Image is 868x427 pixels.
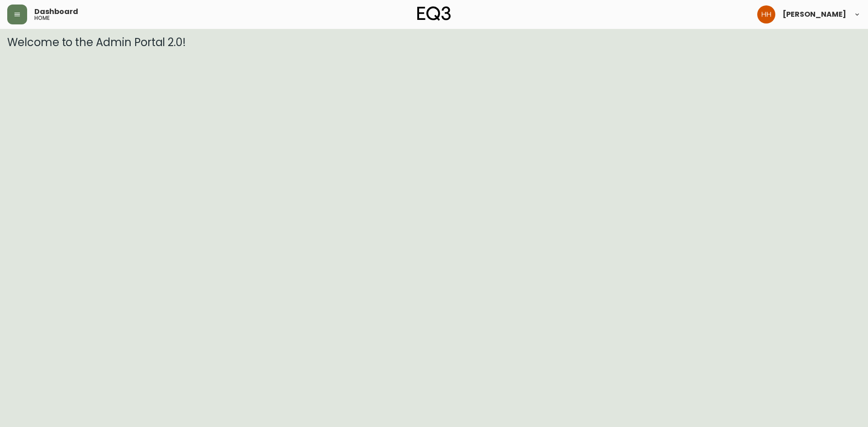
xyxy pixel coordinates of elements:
[417,6,451,21] img: logo
[757,5,775,23] img: 6b766095664b4c6b511bd6e414aa3971
[34,15,50,21] h5: home
[7,36,861,49] h3: Welcome to the Admin Portal 2.0!
[783,11,846,18] span: [PERSON_NAME]
[34,8,78,15] span: Dashboard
